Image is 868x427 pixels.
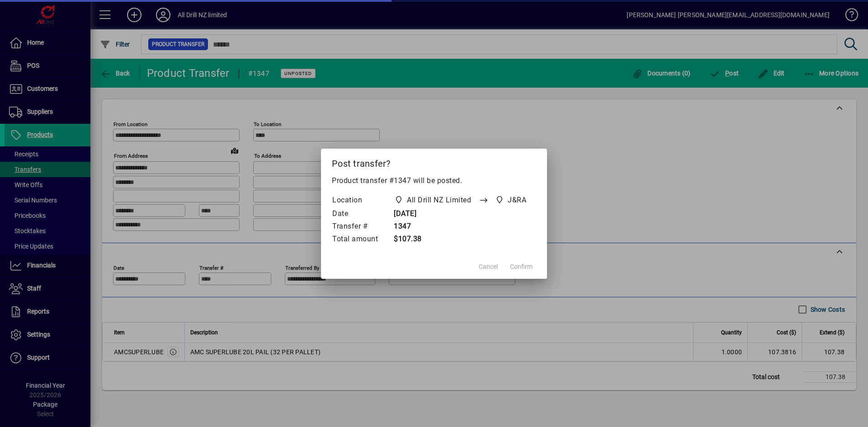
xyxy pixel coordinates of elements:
td: 1347 [387,221,543,233]
span: J&RA [508,195,526,206]
td: [DATE] [387,208,543,221]
span: All Drill NZ Limited [392,194,475,206]
p: Product transfer #1347 will be posted. [332,175,536,186]
td: Total amount [332,233,387,246]
td: Transfer # [332,221,387,233]
td: Date [332,208,387,221]
span: J&RA [493,194,530,206]
h2: Post transfer? [321,149,547,175]
td: $107.38 [387,233,543,246]
span: All Drill NZ Limited [407,195,471,206]
td: Location [332,193,387,208]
